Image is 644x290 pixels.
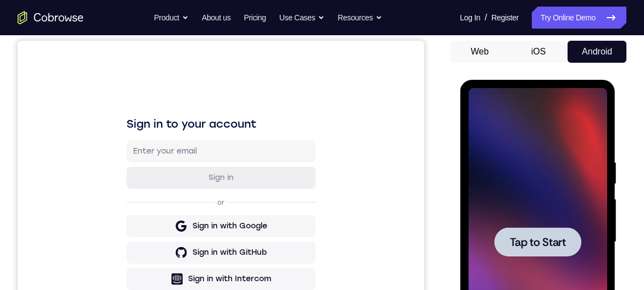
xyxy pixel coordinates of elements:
[49,157,106,168] span: Tap to Start
[485,11,487,24] span: /
[109,227,298,249] button: Sign in with Intercom
[109,174,298,196] button: Sign in with Google
[532,7,626,29] a: Try Online Demo
[279,7,324,29] button: Use Cases
[154,7,189,29] button: Product
[109,75,298,91] h1: Sign in to your account
[170,233,254,244] div: Sign in with Intercom
[109,126,298,148] button: Sign in
[460,7,480,29] a: Log In
[109,201,298,223] button: Sign in with GitHub
[109,254,298,276] button: Sign in with Zendesk
[202,7,230,29] a: About us
[492,7,519,29] a: Register
[115,105,291,116] input: Enter your email
[338,7,382,29] button: Resources
[18,11,84,24] a: Go to the home page
[175,180,250,191] div: Sign in with Google
[568,41,626,63] button: Android
[244,7,266,29] a: Pricing
[450,41,509,63] button: Web
[34,147,121,177] button: Tap to Start
[509,41,568,63] button: iOS
[172,259,252,270] div: Sign in with Zendesk
[175,206,249,217] div: Sign in with GitHub
[197,157,209,166] p: or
